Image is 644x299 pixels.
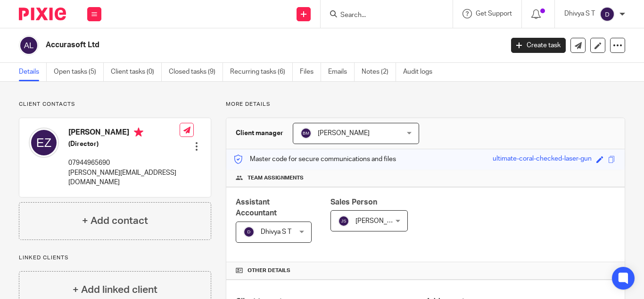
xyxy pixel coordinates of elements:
p: [PERSON_NAME][EMAIL_ADDRESS][DOMAIN_NAME] [68,168,180,188]
a: Closed tasks (9) [169,63,223,81]
input: Search [339,11,424,20]
a: Create task [511,38,566,53]
h4: + Add contact [82,214,148,228]
img: svg%3E [338,215,349,227]
h5: (Director) [68,139,180,149]
i: Primary [134,128,143,137]
span: Other details [248,267,290,274]
span: Assistant Accountant [236,198,277,217]
a: Notes (2) [362,63,396,81]
a: Open tasks (5) [54,63,104,81]
span: Team assignments [248,174,304,182]
p: 07944965690 [68,158,180,168]
span: [PERSON_NAME] [355,218,407,224]
span: Sales Person [330,198,377,206]
a: Emails [328,63,355,81]
p: Dhivya S T [564,9,595,18]
p: Master code for secure communications and files [233,154,396,164]
img: svg%3E [19,35,39,55]
h3: Client manager [236,128,283,138]
img: svg%3E [600,7,615,22]
h4: [PERSON_NAME] [68,128,180,139]
h2: Accurasoft Ltd [46,40,407,50]
a: Audit logs [403,63,439,81]
img: svg%3E [29,128,59,158]
p: More details [226,101,625,108]
span: Dhivya S T [261,229,291,235]
a: Client tasks (0) [111,63,162,81]
span: Get Support [476,10,512,17]
p: Linked clients [19,254,211,262]
img: svg%3E [300,128,312,139]
a: Details [19,63,47,81]
h4: + Add linked client [73,282,157,297]
div: ultimate-coral-checked-laser-gun [493,154,592,165]
a: Recurring tasks (6) [230,63,293,81]
img: svg%3E [243,226,255,238]
a: Files [300,63,321,81]
span: [PERSON_NAME] [318,130,370,137]
p: Client contacts [19,101,211,108]
img: Pixie [19,8,66,20]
